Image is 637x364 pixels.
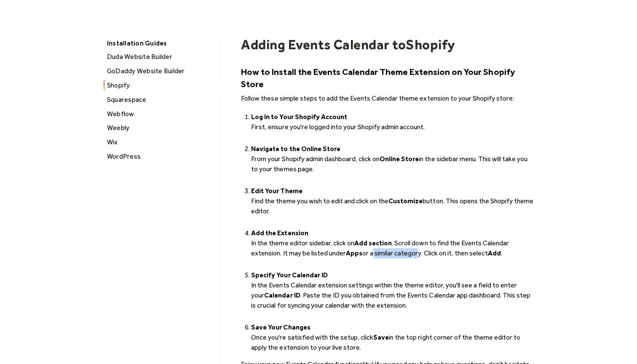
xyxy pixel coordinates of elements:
[104,151,216,162] div: WordPress
[251,113,347,121] strong: Log In to Your Shopify Account ‍
[488,249,501,257] strong: Add
[251,144,534,184] li: From your Shopify admin dashboard, click on in the sidebar menu. This will take you to your theme...
[104,80,216,91] a: Shopify
[104,66,216,77] div: GoDaddy Website Builder
[104,94,216,105] div: Squarespace
[104,122,216,133] a: Weebly
[241,37,406,53] h1: Adding Events Calendar to
[380,155,419,163] strong: Online Store
[264,291,300,299] strong: Calendar ID
[104,137,216,148] div: Wix
[104,109,216,120] a: Webflow
[104,51,216,62] a: Duda Website Builder
[104,109,216,120] div: Webflow
[104,66,216,77] a: GoDaddy Website Builder
[104,151,216,162] a: WordPress
[251,145,340,153] strong: Navigate to the Online Store ‍
[251,112,534,142] li: First, ensure you're logged into your Shopify admin account. ‍
[241,66,514,89] strong: How to Install the Events Calendar Theme Extension on Your Shopify Store
[406,37,455,53] h1: Shopify
[241,93,534,104] p: Follow these simple steps to add the Events Calendar theme extension to your Shopify store:
[251,271,327,279] strong: Specify Your Calendar ID
[251,186,534,226] li: Find the theme you wish to edit and click on the button. This opens the Shopify theme editor. ‍
[388,197,423,205] strong: Customize
[104,137,216,148] a: Wix
[104,122,216,133] div: Weebly
[251,229,308,237] strong: Add the Extension
[104,51,216,62] div: Duda Website Builder
[251,323,310,331] strong: Save Your Changes
[104,80,216,91] div: Shopify
[346,249,362,257] strong: Apps
[354,239,392,247] strong: Add section
[104,94,216,105] a: Squarespace
[251,270,534,321] li: ‍ In the Events Calendar extension settings within the theme editor, you'll see a field to enter ...
[251,322,534,353] li: ‍ Once you're satisfied with the setup, click in the top right corner of the theme editor to appl...
[103,37,215,50] div: Installation Guides
[373,333,389,341] strong: Save
[251,187,302,195] strong: Edit Your Theme
[251,228,534,268] li: ‍ In the theme editor sidebar, click on . Scroll down to find the Events Calendar extension. It m...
